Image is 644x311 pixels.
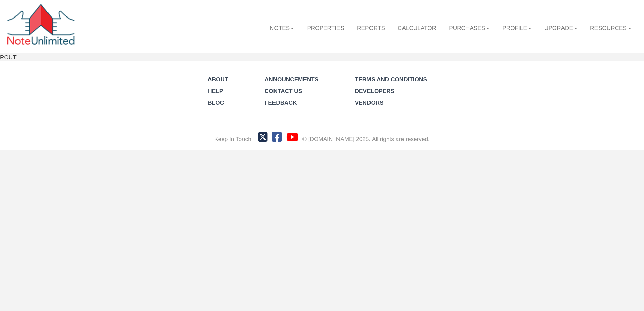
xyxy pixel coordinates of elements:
[207,76,228,83] a: About
[265,99,297,106] a: Feedback
[265,76,318,83] a: Announcements
[443,18,496,38] a: Purchases
[207,88,223,94] a: Help
[207,99,224,106] a: Blog
[263,18,300,38] a: Notes
[302,135,430,143] div: © [DOMAIN_NAME] 2025. All rights are reserved.
[391,18,443,38] a: Calculator
[351,18,391,38] a: Reports
[584,18,638,38] a: Resources
[355,88,394,94] a: Developers
[265,88,302,94] a: Contact Us
[300,18,351,38] a: Properties
[214,135,253,143] div: Keep In Touch:
[355,99,384,106] a: Vendors
[355,76,427,83] a: Terms and Conditions
[538,18,584,38] a: Upgrade
[496,18,538,38] a: Profile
